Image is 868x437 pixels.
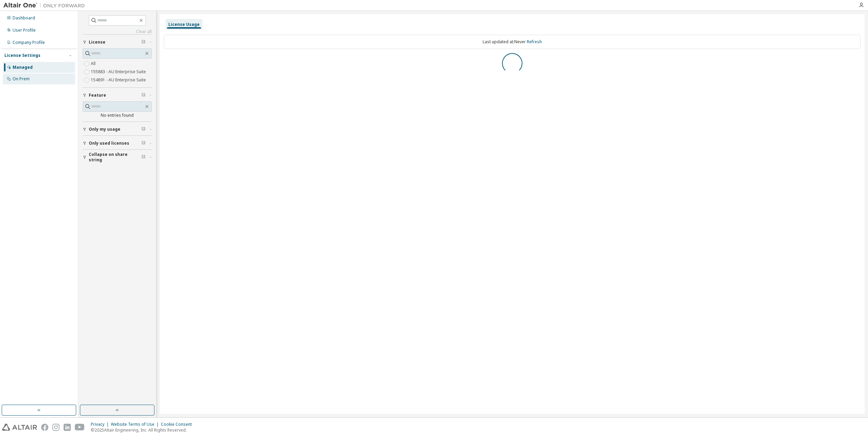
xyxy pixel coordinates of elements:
button: Only my usage [83,122,152,137]
img: facebook.svg [41,424,48,431]
span: Clear filter [141,93,146,98]
a: Clear all [83,29,152,34]
label: 155883 - AU Enterprise Suite [91,68,147,76]
button: License [83,35,152,50]
div: No entries found [83,113,152,118]
span: Clear filter [141,127,146,132]
div: Company Profile [13,40,45,45]
div: Managed [13,65,33,70]
button: Collapse on share string [83,150,152,165]
span: Clear filter [141,141,146,146]
span: Clear filter [141,39,146,45]
button: Feature [83,88,152,103]
div: Website Terms of Use [111,422,161,427]
span: Collapse on share string [89,152,141,163]
img: altair_logo.svg [2,424,37,431]
a: Refresh [527,39,542,45]
label: 154891 - AU Enterprise Suite [91,76,147,84]
span: Clear filter [141,155,146,160]
div: License Usage [168,22,200,27]
img: Altair One [3,2,88,9]
span: License [89,39,105,45]
div: On Prem [13,76,30,82]
div: User Profile [13,28,36,33]
div: Last updated at: Never [164,35,861,49]
span: Feature [89,93,106,98]
button: Only used licenses [83,136,152,151]
img: linkedin.svg [64,424,71,431]
div: Privacy [91,422,111,427]
span: Only used licenses [89,141,129,146]
img: youtube.svg [75,424,85,431]
img: instagram.svg [52,424,60,431]
div: Cookie Consent [161,422,196,427]
div: Dashboard [13,15,35,21]
div: License Settings [4,53,40,58]
span: Only my usage [89,127,120,132]
label: All [91,60,97,68]
p: © 2025 Altair Engineering, Inc. All Rights Reserved. [91,427,196,433]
